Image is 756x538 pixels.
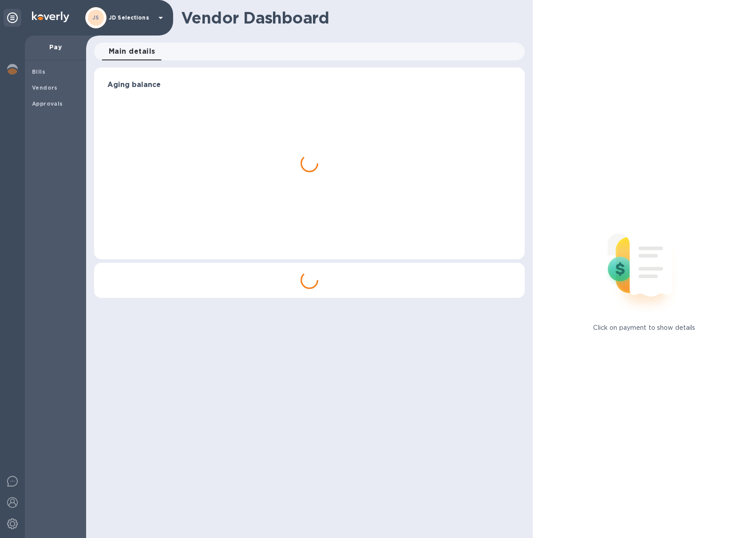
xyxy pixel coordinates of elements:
[32,68,45,75] b: Bills
[32,12,69,22] img: Logo
[4,9,21,27] div: Unpin categories
[32,43,79,51] p: Pay
[181,8,519,27] h1: Vendor Dashboard
[32,100,63,107] b: Approvals
[107,81,511,89] h3: Aging balance
[109,45,155,58] span: Main details
[593,323,695,332] p: Click on payment to show details
[32,84,58,91] b: Vendors
[92,14,99,21] b: JS
[109,15,153,21] p: JD Selections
